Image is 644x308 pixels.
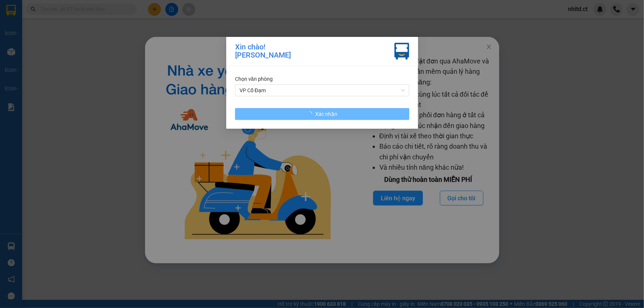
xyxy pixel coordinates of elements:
span: loading [307,111,315,117]
img: vxr-icon [395,43,409,60]
button: Xác nhận [235,108,409,120]
div: Chọn văn phòng [235,75,409,83]
div: Xin chào! [PERSON_NAME] [235,43,291,60]
span: VP Cổ Đạm [240,85,405,96]
span: Xác nhận [315,110,337,118]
